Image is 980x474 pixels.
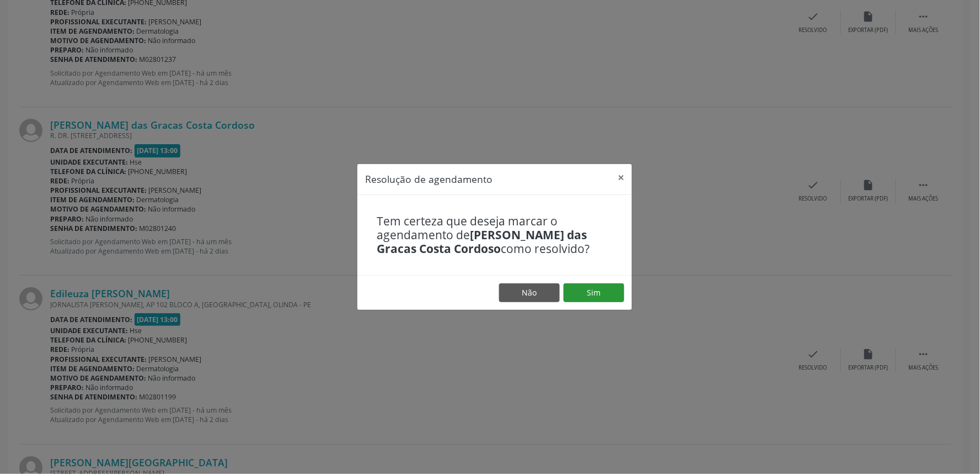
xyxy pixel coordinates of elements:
button: Close [610,164,632,191]
b: [PERSON_NAME] das Gracas Costa Cordoso [377,227,587,256]
h5: Resolução de agendamento [365,172,492,186]
button: Não [499,283,560,302]
h4: Tem certeza que deseja marcar o agendamento de como resolvido? [377,214,613,256]
button: Sim [564,283,624,302]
